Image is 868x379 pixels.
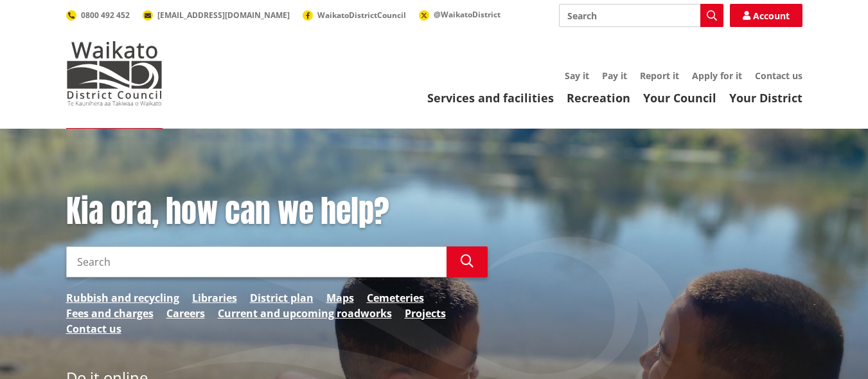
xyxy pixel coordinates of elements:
[192,290,237,306] a: Libraries
[755,69,802,82] a: Contact us
[66,193,488,230] h1: Kia ora, how can we help?
[419,9,500,20] a: @WaikatoDistrict
[643,90,716,106] a: Your Council
[66,246,447,277] input: Search input
[66,306,154,321] a: Fees and charges
[303,10,406,21] a: WaikatoDistrictCouncil
[66,290,179,306] a: Rubbish and recycling
[730,4,802,27] a: Account
[166,306,205,321] a: Careers
[326,290,354,306] a: Maps
[559,4,723,27] input: Search input
[157,10,290,21] span: [EMAIL_ADDRESS][DOMAIN_NAME]
[66,10,130,21] a: 0800 492 452
[250,290,314,306] a: District plan
[218,306,392,321] a: Current and upcoming roadworks
[66,321,121,337] a: Contact us
[405,306,446,321] a: Projects
[565,69,589,82] a: Say it
[81,10,130,21] span: 0800 492 452
[640,69,679,82] a: Report it
[143,10,290,21] a: [EMAIL_ADDRESS][DOMAIN_NAME]
[434,9,500,20] span: @WaikatoDistrict
[567,90,630,106] a: Recreation
[317,10,406,21] span: WaikatoDistrictCouncil
[66,41,163,106] img: Waikato District Council - Te Kaunihera aa Takiwaa o Waikato
[692,69,742,82] a: Apply for it
[367,290,424,306] a: Cemeteries
[602,69,627,82] a: Pay it
[729,90,802,106] a: Your District
[427,90,554,106] a: Services and facilities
